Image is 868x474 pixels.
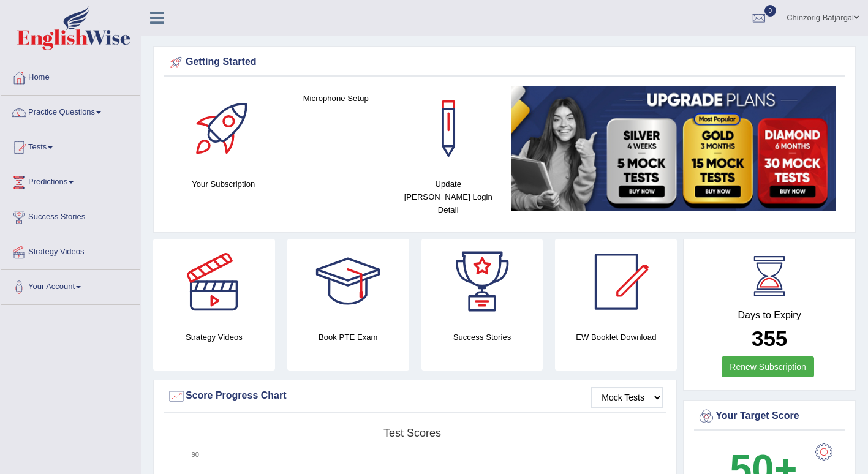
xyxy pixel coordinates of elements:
h4: Microphone Setup [286,92,387,105]
div: Your Target Score [697,407,842,426]
h4: Strategy Videos [153,331,275,344]
h4: Your Subscription [173,178,274,190]
span: 0 [764,5,777,17]
h4: Success Stories [421,331,543,344]
h4: Days to Expiry [697,310,842,321]
a: Predictions [1,165,140,196]
a: Home [1,61,140,91]
a: Renew Subscription [722,356,814,377]
a: Practice Questions [1,96,140,126]
a: Your Account [1,270,140,301]
a: Strategy Videos [1,235,140,266]
h4: EW Booklet Download [555,331,677,344]
h4: Book PTE Exam [287,331,409,344]
a: Tests [1,130,140,161]
text: 90 [192,451,199,458]
div: Getting Started [167,53,842,72]
b: 355 [752,326,787,350]
a: Success Stories [1,200,140,231]
tspan: Test scores [383,427,441,439]
img: small5.jpg [511,86,836,211]
h4: Update [PERSON_NAME] Login Detail [398,178,499,216]
div: Score Progress Chart [167,387,663,405]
